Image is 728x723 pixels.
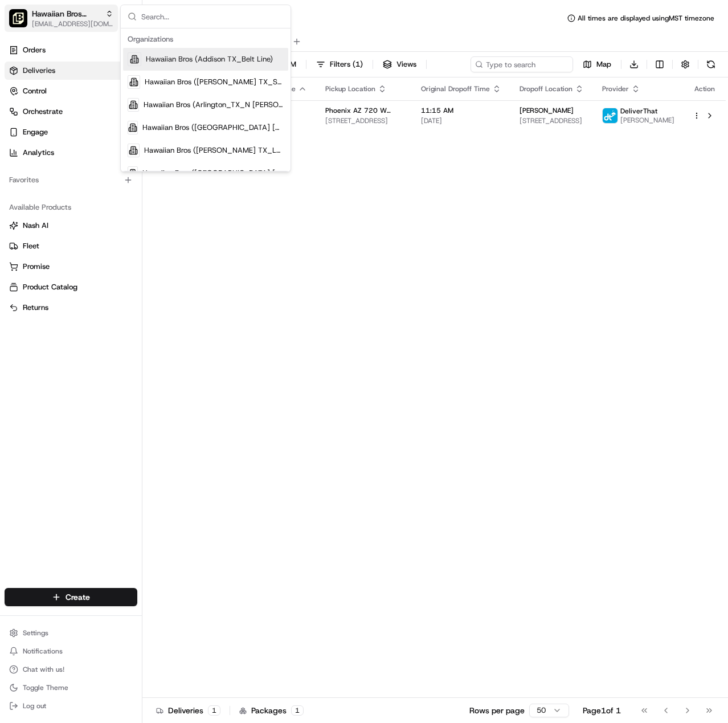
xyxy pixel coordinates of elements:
button: Fleet [5,237,137,255]
span: Hawaiian Bros (Addison TX_Belt Line) [146,54,273,64]
button: Orchestrate [5,103,137,121]
a: Nash AI [9,220,133,231]
span: Map [596,59,611,70]
img: profile_deliverthat_partner.png [603,108,617,123]
span: Dropoff Location [520,84,572,93]
div: We're available if you need us! [39,120,144,129]
div: 💻 [96,166,105,175]
button: Engage [5,123,137,141]
button: Create [5,588,137,606]
button: Start new chat [194,112,207,126]
span: Hawaiian Bros ([PERSON_NAME] TX_Stacy) [145,77,284,87]
span: Nash AI [23,220,48,231]
div: Page 1 of 1 [583,705,621,716]
span: Hawaiian Bros ([GEOGRAPHIC_DATA] [GEOGRAPHIC_DATA]) [142,122,284,133]
span: Chat with us! [23,665,64,674]
button: Nash AI [5,217,137,235]
span: Fleet [23,241,39,251]
button: Map [578,56,616,72]
a: Fleet [9,241,133,251]
button: [EMAIL_ADDRESS][DOMAIN_NAME] [32,19,113,28]
button: Filters(1) [311,56,368,72]
span: Product Catalog [23,282,77,292]
div: Organizations [123,31,288,48]
span: DeliverThat [620,107,657,116]
span: Deliveries [23,66,55,76]
div: Favorites [5,171,137,189]
a: Product Catalog [9,282,133,292]
a: Orders [5,41,137,59]
img: Hawaiian Bros (Phoenix_AZ_720 W. Highland) [9,9,27,27]
p: Rows per page [469,705,525,716]
span: Hawaiian Bros ([PERSON_NAME] TX_Loop 288) [144,145,284,156]
span: [PERSON_NAME] [620,116,674,125]
a: 💻API Documentation [92,161,187,181]
a: Powered byPylon [80,193,138,202]
button: Refresh [703,56,719,72]
span: Promise [23,262,50,272]
span: Phoenix AZ 720 W [GEOGRAPHIC_DATA] [325,106,403,115]
div: Packages [239,705,304,716]
button: Hawaiian Bros (Phoenix_AZ_720 W. Highland)Hawaiian Bros (Phoenix_AZ_720 W. Highland)[EMAIL_ADDRES... [5,5,118,32]
div: Suggestions [121,28,291,171]
div: Start new chat [39,109,187,120]
button: Control [5,82,137,100]
span: 11:15 AM [421,106,501,115]
button: Returns [5,299,137,317]
span: Pylon [113,193,138,202]
span: Views [396,59,416,70]
img: 1736555255976-a54dd68f-1ca7-489b-9aae-adbdc363a1c4 [11,109,32,129]
a: Promise [9,262,133,272]
button: Hawaiian Bros (Phoenix_AZ_720 W. Highland) [32,8,101,19]
span: Analytics [23,148,54,158]
span: Original Dropoff Time [421,84,490,93]
span: [PERSON_NAME] [520,106,574,115]
button: Settings [5,625,137,641]
input: Got a question? Start typing here... [30,73,205,85]
div: Available Products [5,198,137,217]
button: Log out [5,698,137,714]
span: [STREET_ADDRESS] [325,116,403,125]
input: Search... [141,5,284,28]
span: Toggle Theme [23,683,68,692]
span: [STREET_ADDRESS] [520,116,584,125]
span: Pickup Location [325,84,375,93]
span: Hawaiian Bros (Arlington_TX_N [PERSON_NAME]) [144,100,284,110]
span: Orders [23,45,46,55]
span: All times are displayed using MST timezone [578,14,714,23]
input: Type to search [471,56,573,72]
div: 📗 [11,166,21,175]
button: Chat with us! [5,661,137,677]
button: Views [378,56,422,72]
button: Product Catalog [5,278,137,296]
span: [DATE] [421,116,501,125]
div: 1 [208,705,220,716]
span: Control [23,86,47,96]
span: Create [66,591,90,603]
span: Notifications [23,647,63,656]
button: Notifications [5,643,137,659]
span: Orchestrate [23,107,63,117]
button: Toggle Theme [5,680,137,696]
div: 1 [291,705,304,716]
a: Analytics [5,144,137,162]
span: Returns [23,303,48,313]
a: Deliveries [5,62,137,80]
button: Promise [5,258,137,276]
div: Deliveries [156,705,220,716]
span: Log out [23,701,46,710]
span: ( 1 ) [353,59,363,70]
span: Knowledge Base [23,165,87,177]
div: Action [693,84,717,93]
p: Welcome 👋 [11,46,207,64]
a: Returns [9,303,133,313]
a: 📗Knowledge Base [7,161,92,181]
span: Filters [330,59,363,70]
span: API Documentation [108,165,183,177]
span: Hawaiian Bros ([GEOGRAPHIC_DATA] [GEOGRAPHIC_DATA] [PERSON_NAME]) [142,168,284,178]
span: Engage [23,127,48,137]
span: Settings [23,628,48,638]
span: Provider [602,84,629,93]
